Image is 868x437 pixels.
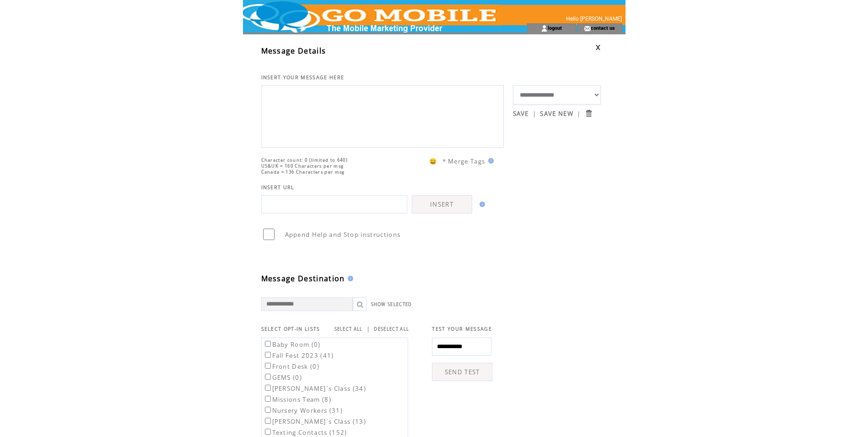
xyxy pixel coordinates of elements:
label: Missions Team (8) [263,395,332,404]
span: | [577,109,581,118]
span: * Merge Tags [442,157,485,165]
label: Texting Contacts (152) [263,428,347,437]
input: [PERSON_NAME]`s Class (34) [265,385,271,391]
span: Message Details [261,46,326,56]
a: SHOW SELECTED [371,301,412,307]
input: GEMS (0) [265,374,271,380]
span: Hello [PERSON_NAME] [566,16,622,22]
input: Baby Room (0) [265,341,271,347]
label: Front Desk (0) [263,362,320,371]
a: SELECT ALL [334,326,363,332]
a: INSERT [412,195,472,213]
input: Nursery Workers (31) [265,407,271,413]
span: US&UK = 160 Characters per msg [261,163,344,169]
span: INSERT YOUR MESSAGE HERE [261,74,345,81]
input: Fall Fest 2023 (41) [265,352,271,358]
span: Canada = 136 Characters per msg [261,169,345,175]
input: Texting Contacts (152) [265,429,271,435]
input: Front Desk (0) [265,363,271,369]
img: account_icon.gif [541,25,548,32]
a: contact us [591,25,615,31]
span: | [533,109,536,118]
span: TEST YOUR MESSAGE [432,326,492,332]
img: help.gif [485,158,494,164]
img: help.gif [477,202,485,207]
span: | [367,325,370,333]
span: INSERT URL [261,184,295,191]
label: GEMS (0) [263,373,302,382]
label: Nursery Workers (31) [263,406,343,415]
img: contact_us_icon.gif [584,25,591,32]
input: [PERSON_NAME]`s Class (13) [265,418,271,424]
span: Message Destination [261,273,345,284]
span: SELECT OPT-IN LISTS [261,326,320,332]
span: Character count: 0 (limited to 640) [261,157,348,163]
span: Append Help and Stop instructions [285,230,401,239]
label: Fall Fest 2023 (41) [263,351,334,360]
a: SEND TEST [432,363,492,381]
a: DESELECT ALL [374,326,409,332]
a: logout [548,25,562,31]
img: help.gif [345,276,353,281]
input: Submit [584,109,593,118]
label: [PERSON_NAME]`s Class (13) [263,417,367,426]
a: SAVE NEW [540,109,573,118]
label: Baby Room (0) [263,340,321,349]
span: 😀 [429,157,437,165]
label: [PERSON_NAME]`s Class (34) [263,384,367,393]
a: SAVE [513,109,529,118]
input: Missions Team (8) [265,396,271,402]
